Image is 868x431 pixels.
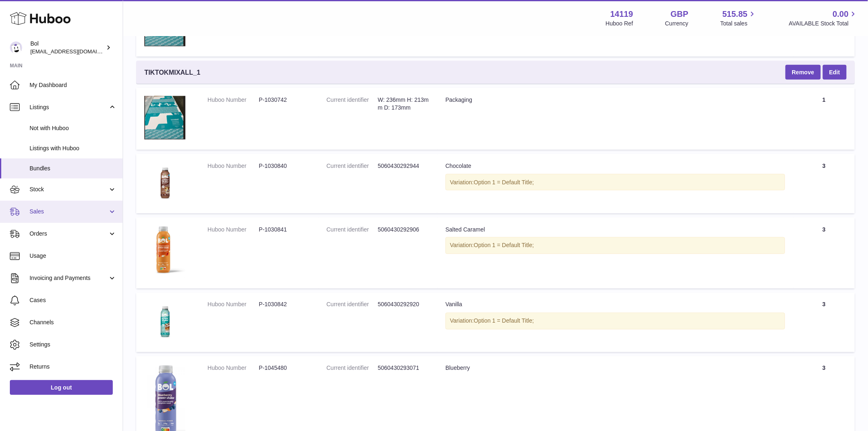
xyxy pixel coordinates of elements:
[30,103,108,111] span: Listings
[722,9,747,20] span: 515.85
[30,208,108,215] span: Sales
[720,9,757,28] a: 515.85 Total sales
[610,9,633,20] strong: 14119
[327,162,378,170] dt: Current identifier
[259,162,310,170] dd: P-1030840
[378,301,429,309] dd: 5060430292920
[823,65,847,80] a: Edit
[327,365,378,372] dt: Current identifier
[474,179,534,186] span: Option 1 = Default Title;
[327,301,378,309] dt: Current identifier
[378,226,429,234] dd: 5060430292906
[208,162,259,170] dt: Huboo Number
[10,41,22,54] img: internalAdmin-14119@internal.huboo.com
[144,226,185,279] img: Salted Caramel
[445,365,785,372] div: Blueberry
[208,96,259,104] dt: Huboo Number
[606,20,633,28] div: Huboo Ref
[789,20,858,28] span: AVAILABLE Stock Total
[786,65,821,80] button: Remove
[30,186,108,193] span: Stock
[671,9,688,20] strong: GBP
[378,365,429,372] dd: 5060430293071
[259,96,310,104] dd: P-1030742
[144,301,185,342] img: Vanilla
[259,301,310,309] dd: P-1030842
[10,380,113,395] a: Log out
[30,165,116,172] span: Bundles
[445,96,785,104] div: Packaging
[144,96,185,139] img: Packaging
[30,363,116,371] span: Returns
[327,226,378,234] dt: Current identifier
[327,96,378,112] dt: Current identifier
[474,242,534,249] span: Option 1 = Default Title;
[378,96,429,112] dd: W: 236mm H: 213mm D: 173mm
[144,68,201,77] span: TIKTOKMIXALL_1
[445,226,785,234] div: Salted Caramel
[30,40,104,55] div: Bol
[665,20,689,28] div: Currency
[30,341,116,348] span: Settings
[30,252,116,260] span: Usage
[30,230,108,238] span: Orders
[30,319,116,326] span: Channels
[30,48,121,55] span: [EMAIL_ADDRESS][DOMAIN_NAME]
[208,226,259,234] dt: Huboo Number
[259,226,310,234] dd: P-1030841
[833,9,849,20] span: 0.00
[445,313,785,330] div: Variation:
[793,88,855,149] td: 1
[720,20,757,28] span: Total sales
[208,301,259,309] dt: Huboo Number
[30,296,116,304] span: Cases
[445,162,785,170] div: Chocolate
[144,162,185,203] img: Chocolate
[445,174,785,191] div: Variation:
[378,162,429,170] dd: 5060430292944
[30,144,116,152] span: Listings with Huboo
[793,218,855,289] td: 3
[793,293,855,352] td: 3
[445,237,785,254] div: Variation:
[259,365,310,372] dd: P-1045480
[789,9,858,28] a: 0.00 AVAILABLE Stock Total
[474,318,534,324] span: Option 1 = Default Title;
[445,301,785,309] div: Vanilla
[793,154,855,213] td: 3
[30,81,116,89] span: My Dashboard
[30,124,116,132] span: Not with Huboo
[30,274,108,282] span: Invoicing and Payments
[208,365,259,372] dt: Huboo Number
